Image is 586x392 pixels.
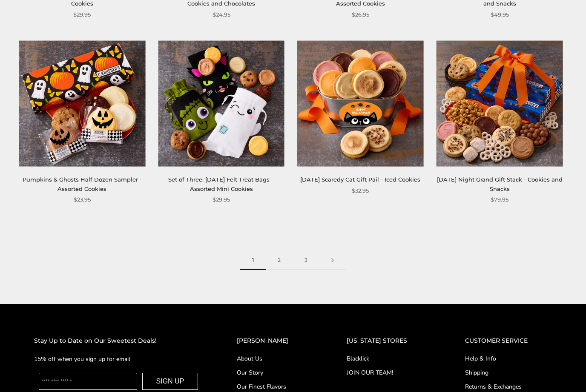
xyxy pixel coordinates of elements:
[491,11,509,20] span: $49.95
[319,251,346,270] a: Next page
[437,41,563,167] img: Halloween Night Grand Gift Stack - Cookies and Snacks
[352,187,369,196] span: $32.95
[300,176,420,183] a: [DATE] Scaredy Cat Gift Pail - Iced Cookies
[465,369,552,378] a: Shipping
[465,383,552,392] a: Returns & Exchanges
[347,355,431,364] a: Blacklick
[347,369,431,378] a: JOIN OUR TEAM!
[74,196,91,205] span: $23.95
[465,355,552,364] a: Help & Info
[437,176,563,192] a: [DATE] Night Grand Gift Stack - Cookies and Snacks
[237,336,313,346] h2: [PERSON_NAME]
[23,176,142,192] a: Pumpkins & Ghosts Half Dozen Sampler - Assorted Cookies
[34,336,203,346] h2: Stay Up to Date on Our Sweetest Deals!
[491,196,508,205] span: $79.95
[34,355,203,364] p: 15% off when you sign up for email
[19,41,145,167] img: Pumpkins & Ghosts Half Dozen Sampler - Assorted Cookies
[465,336,552,346] h2: CUSTOMER SERVICE
[237,383,313,392] a: Our Finest Flavors
[352,11,369,20] span: $26.95
[297,41,424,167] img: Halloween Scaredy Cat Gift Pail - Iced Cookies
[237,355,313,364] a: About Us
[39,373,137,390] input: Enter your email
[168,176,274,192] a: Set of Three: [DATE] Felt Treat Bags – Assorted Mini Cookies
[158,41,284,167] img: Set of Three: Halloween Felt Treat Bags – Assorted Mini Cookies
[73,11,91,20] span: $29.95
[240,251,266,270] span: 1
[213,196,230,205] span: $29.95
[237,369,313,378] a: Our Story
[213,11,230,20] span: $24.95
[266,251,293,270] a: 2
[142,373,198,390] button: SIGN UP
[293,251,319,270] a: 3
[347,336,431,346] h2: [US_STATE] STORES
